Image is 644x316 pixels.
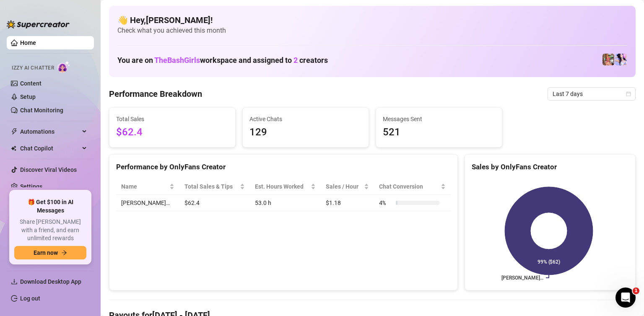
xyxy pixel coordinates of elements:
text: [PERSON_NAME]… [501,275,543,281]
span: TheBashGirls [154,56,200,65]
th: Total Sales & Tips [179,179,250,195]
button: Earn nowarrow-right [14,246,86,259]
span: Download Desktop App [20,278,81,285]
a: Home [20,39,36,46]
span: Share [PERSON_NAME] with a friend, and earn unlimited rewards [14,218,86,243]
span: 521 [383,124,495,140]
h4: 👋 Hey, [PERSON_NAME] ! [117,14,627,26]
th: Name [116,179,179,195]
a: Setup [20,93,36,100]
span: thunderbolt [11,128,18,135]
span: Messages Sent [383,114,495,124]
td: $62.4 [179,195,250,211]
a: Content [20,80,42,87]
div: Sales by OnlyFans Creator [472,161,628,173]
img: Chat Copilot [11,145,16,151]
a: Discover Viral Videos [20,166,77,173]
h4: Performance Breakdown [109,88,202,100]
span: Chat Conversion [379,182,439,191]
span: 2 [293,56,298,65]
img: Jacki [602,54,614,65]
span: Automations [20,125,80,138]
a: Log out [20,295,40,302]
span: Total Sales & Tips [184,182,238,191]
span: 1 [633,288,639,294]
a: Settings [20,183,42,190]
img: logo-BBDzfeDw.svg [7,20,70,28]
a: Chat Monitoring [20,107,63,114]
span: Chat Copilot [20,142,80,155]
span: Total Sales [116,114,229,124]
span: Check what you achieved this month [117,26,627,35]
span: 4 % [379,198,392,207]
img: AI Chatter [57,61,70,73]
th: Chat Conversion [374,179,451,195]
img: Ary [615,54,627,65]
span: download [11,278,18,285]
span: Izzy AI Chatter [12,64,54,72]
div: Performance by OnlyFans Creator [116,161,451,173]
td: $1.18 [321,195,374,211]
span: calendar [626,91,631,96]
span: Sales / Hour [326,182,363,191]
span: Active Chats [249,114,362,124]
iframe: Intercom live chat [615,288,636,308]
span: arrow-right [61,250,67,256]
span: 129 [249,124,362,140]
span: $62.4 [116,124,229,140]
span: 🎁 Get $100 in AI Messages [14,198,86,215]
div: Est. Hours Worked [255,182,309,191]
th: Sales / Hour [321,179,374,195]
h1: You are on workspace and assigned to creators [117,56,328,65]
span: Name [121,182,168,191]
span: Last 7 days [553,88,631,100]
span: Earn now [34,249,58,256]
td: 53.0 h [250,195,321,211]
td: [PERSON_NAME]… [116,195,179,211]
